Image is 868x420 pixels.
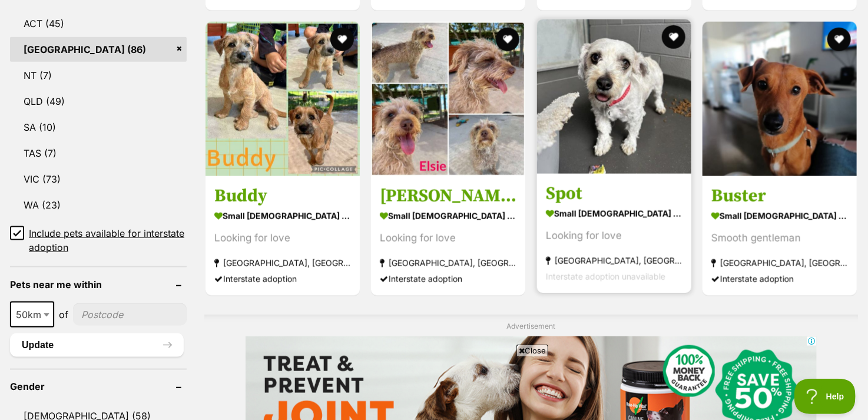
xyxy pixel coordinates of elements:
[10,333,184,357] button: Update
[537,174,691,293] a: Spot small [DEMOGRAPHIC_DATA] Dog Looking for love [GEOGRAPHIC_DATA], [GEOGRAPHIC_DATA] Interstat...
[10,279,187,290] header: Pets near me within
[380,207,516,224] strong: small [DEMOGRAPHIC_DATA] Dog
[662,25,685,49] button: favourite
[214,207,351,224] strong: small [DEMOGRAPHIC_DATA] Dog
[546,272,665,282] span: Interstate adoption unavailable
[711,255,848,271] strong: [GEOGRAPHIC_DATA], [GEOGRAPHIC_DATA]
[10,382,187,392] header: Gender
[10,89,187,114] a: QLD (49)
[206,176,360,296] a: Buddy small [DEMOGRAPHIC_DATA] Dog Looking for love [GEOGRAPHIC_DATA], [GEOGRAPHIC_DATA] Intersta...
[59,307,68,322] span: of
[711,271,848,287] div: Interstate adoption
[10,302,54,328] span: 50km
[546,205,683,222] strong: small [DEMOGRAPHIC_DATA] Dog
[546,253,683,269] strong: [GEOGRAPHIC_DATA], [GEOGRAPHIC_DATA]
[546,228,683,244] div: Looking for love
[10,37,187,62] a: [GEOGRAPHIC_DATA] (86)
[10,193,187,217] a: WA (23)
[537,19,691,174] img: Spot - Maltese Dog
[703,22,857,176] img: Buster - Dachshund Dog
[29,226,187,254] span: Include pets available for interstate adoption
[214,271,351,287] div: Interstate adoption
[10,11,187,36] a: ACT (45)
[148,361,720,414] iframe: Advertisement
[10,115,187,140] a: SA (10)
[10,141,187,166] a: TAS (7)
[546,183,683,205] h3: Spot
[206,22,360,176] img: Buddy - Mixed breed Dog
[11,306,53,323] span: 50km
[827,28,851,51] button: favourite
[711,230,848,246] div: Smooth gentleman
[10,63,187,88] a: NT (7)
[214,185,351,207] h3: Buddy
[380,255,516,271] strong: [GEOGRAPHIC_DATA], [GEOGRAPHIC_DATA]
[380,185,516,207] h3: [PERSON_NAME]
[380,230,516,246] div: Looking for love
[794,379,856,414] iframe: Help Scout Beacon - Open
[711,207,848,224] strong: small [DEMOGRAPHIC_DATA] Dog
[703,176,857,296] a: Buster small [DEMOGRAPHIC_DATA] Dog Smooth gentleman [GEOGRAPHIC_DATA], [GEOGRAPHIC_DATA] Interst...
[73,303,187,326] input: postcode
[371,176,525,296] a: [PERSON_NAME] small [DEMOGRAPHIC_DATA] Dog Looking for love [GEOGRAPHIC_DATA], [GEOGRAPHIC_DATA] ...
[516,345,548,356] span: Close
[10,167,187,191] a: VIC (73)
[380,271,516,287] div: Interstate adoption
[214,230,351,246] div: Looking for love
[371,22,525,176] img: Elsie - Cavalier King Charles Spaniel x Poodle Dog
[330,28,354,51] button: favourite
[711,185,848,207] h3: Buster
[10,226,187,254] a: Include pets available for interstate adoption
[214,255,351,271] strong: [GEOGRAPHIC_DATA], [GEOGRAPHIC_DATA]
[496,28,520,51] button: favourite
